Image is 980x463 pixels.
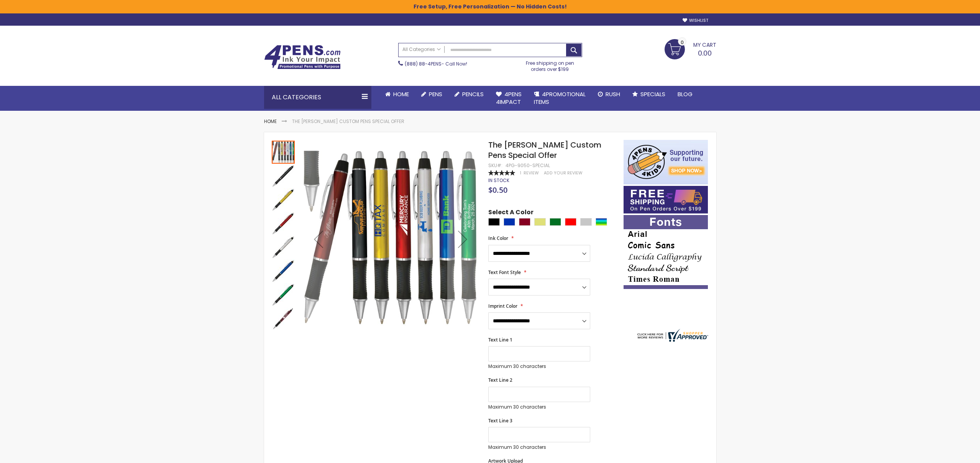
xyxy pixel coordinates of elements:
div: The Barton Custom Pens Special Offer [272,211,295,235]
div: The Barton Custom Pens Special Offer [272,140,295,164]
div: All Categories [264,86,371,109]
img: font-personalization-examples [624,215,708,289]
a: Rush [592,86,626,103]
span: Select A Color [488,208,534,218]
span: $0.50 [488,185,507,195]
span: - Call Now! [405,61,467,67]
a: All Categories [399,43,445,56]
span: Pens [429,90,442,98]
span: All Categories [402,46,441,53]
img: The Barton Custom Pens Special Offer [272,259,295,282]
a: (888) 88-4PENS [405,61,442,67]
span: Text Font Style [488,269,521,276]
a: Add Your Review [544,170,583,176]
p: Maximum 30 characters [488,404,590,410]
span: 1 [520,170,521,176]
a: Blog [671,86,699,103]
li: The [PERSON_NAME] Custom Pens Special Offer [292,118,404,125]
div: Burgundy [519,218,530,226]
img: 4Pens Custom Pens and Promotional Products [264,45,341,69]
a: 4Pens4impact [490,86,528,111]
div: 4PG-9050-SPECIAL [506,163,550,169]
a: 1 Review [520,170,540,176]
p: Maximum 30 characters [488,363,590,369]
img: The Barton Custom Pens Special Offer [272,164,295,187]
span: Specials [640,90,665,98]
span: Review [524,170,539,176]
div: Next [447,140,478,339]
img: The Barton Custom Pens Special Offer [303,151,478,326]
span: 0 [681,39,684,46]
div: The Barton Custom Pens Special Offer [272,259,295,282]
a: Wishlist [683,18,708,23]
strong: SKU [488,162,502,169]
span: 4Pens 4impact [496,90,522,106]
a: 4PROMOTIONALITEMS [528,86,592,111]
div: Free shipping on pen orders over $199 [518,57,582,72]
span: In stock [488,177,509,184]
div: The Barton Custom Pens Special Offer [272,187,295,211]
span: Text Line 2 [488,377,512,383]
img: 4pens.com widget logo [635,329,708,342]
span: 4PROMOTIONAL ITEMS [534,90,586,106]
span: Home [393,90,409,98]
span: 0.00 [698,48,712,58]
img: The Barton Custom Pens Special Offer [272,283,295,306]
div: 100% [488,170,515,176]
span: Text Line 3 [488,417,512,424]
img: Free shipping on orders over $199 [624,186,708,213]
a: Home [264,118,277,125]
span: Imprint Color [488,303,517,309]
span: Rush [606,90,620,98]
div: Silver [580,218,592,226]
div: Assorted [596,218,607,226]
div: Availability [488,177,509,184]
img: The Barton Custom Pens Special Offer [272,236,295,259]
img: The Barton Custom Pens Special Offer [272,188,295,211]
div: Blue [504,218,515,226]
span: Text Line 1 [488,337,512,343]
div: Red [565,218,576,226]
div: Previous [303,140,334,339]
div: The Barton Custom Pens Special Offer [272,282,295,306]
a: Specials [626,86,671,103]
img: 4pens 4 kids [624,140,708,184]
a: Pens [415,86,448,103]
div: Gold [534,218,546,226]
span: Ink Color [488,235,508,241]
span: Pencils [462,90,484,98]
a: Pencils [448,86,490,103]
div: The Barton Custom Pens Special Offer [272,306,295,330]
div: The Barton Custom Pens Special Offer [272,164,295,187]
a: 4pens.com certificate URL [635,337,708,343]
span: Blog [678,90,693,98]
a: 0.00 0 [665,39,716,58]
div: Black [488,218,500,226]
img: The Barton Custom Pens Special Offer [272,212,295,235]
a: Home [379,86,415,103]
img: The Barton Custom Pens Special Offer [272,307,295,330]
div: Green [550,218,561,226]
div: The Barton Custom Pens Special Offer [272,235,295,259]
p: Maximum 30 characters [488,444,590,450]
span: The [PERSON_NAME] Custom Pens Special Offer [488,140,601,161]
